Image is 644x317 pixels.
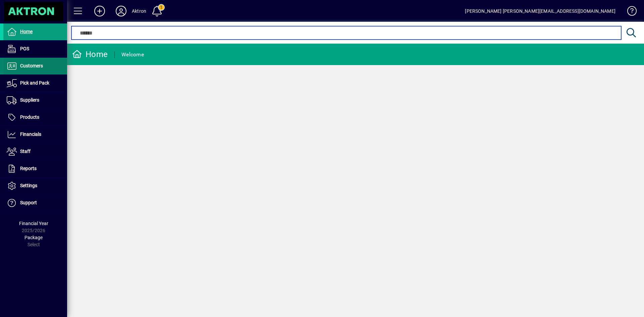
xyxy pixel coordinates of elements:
span: Settings [20,183,37,188]
span: POS [20,46,29,51]
span: Support [20,200,37,205]
span: Suppliers [20,97,39,103]
span: Home [20,29,33,34]
a: Products [3,109,67,126]
a: Customers [3,58,67,74]
span: Pick and Pack [20,80,49,86]
span: Customers [20,63,43,68]
button: Profile [110,5,132,17]
a: Suppliers [3,92,67,109]
a: Pick and Pack [3,75,67,92]
div: Home [72,49,108,60]
span: Financial Year [19,221,48,226]
a: Staff [3,143,67,160]
span: Reports [20,166,37,171]
div: [PERSON_NAME] [PERSON_NAME][EMAIL_ADDRESS][DOMAIN_NAME] [465,6,615,16]
a: POS [3,41,67,57]
a: Support [3,195,67,211]
span: Package [24,235,43,240]
a: Settings [3,177,67,194]
button: Add [89,5,110,17]
div: Welcome [121,49,144,60]
a: Knowledge Base [622,1,636,23]
div: Aktron [132,6,146,16]
a: Financials [3,126,67,143]
span: Products [20,114,39,120]
span: Financials [20,131,41,137]
span: Staff [20,149,31,154]
a: Reports [3,160,67,177]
